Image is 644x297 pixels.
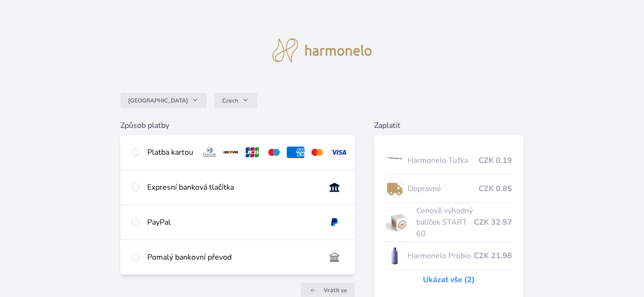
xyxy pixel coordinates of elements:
[423,274,475,286] a: Ukázat vše (2)
[120,120,355,131] h6: Způsob platby
[201,147,219,158] img: diners.svg
[408,183,479,194] span: Dopravné
[386,210,413,234] img: start.jpg
[386,177,404,201] img: delivery-lo.png
[408,250,474,262] span: Harmonelo Probio
[265,147,283,158] img: maestro.svg
[222,147,240,158] img: discover.svg
[386,244,404,268] img: CLEAN_PROBIO_se_stinem_x-lo.jpg
[324,286,347,294] span: Vrátit se
[386,148,404,172] img: TUZKA_2_copy-lo.png
[479,155,512,166] span: CZK 0.19
[474,250,512,262] span: CZK 21.98
[479,183,512,194] span: CZK 0.85
[330,147,348,158] img: visa.svg
[120,93,207,108] button: [GEOGRAPHIC_DATA]
[326,251,343,263] img: bankTransfer_IBAN.svg
[326,182,343,193] img: onlineBanking_CZ.svg
[272,38,372,62] img: logo.svg
[147,251,318,263] div: Pomalý bankovní převod
[374,120,524,131] h6: Zaplatit
[147,217,318,228] div: PayPal
[222,97,238,104] span: Czech
[408,155,479,166] span: Harmonelo Tužka
[416,205,474,240] span: Cenově výhodný balíček START 60
[147,147,193,158] div: Platba kartou
[308,147,326,158] img: mc.svg
[244,147,261,158] img: jcb.svg
[287,147,304,158] img: amex.svg
[474,217,512,228] span: CZK 32.97
[147,182,318,193] div: Expresní banková tlačítka
[326,217,343,228] img: paypal.svg
[128,97,188,104] span: [GEOGRAPHIC_DATA]
[214,93,257,108] button: Czech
